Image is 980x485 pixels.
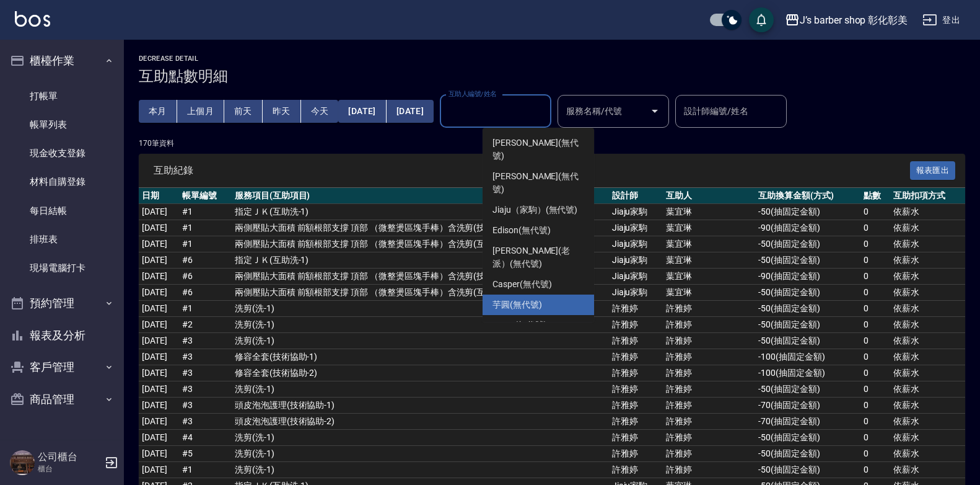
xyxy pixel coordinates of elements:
[645,101,665,121] button: Open
[5,351,119,383] button: 客戶管理
[890,301,965,317] td: 依薪水
[5,287,119,319] button: 預約管理
[492,319,547,332] span: LUNA (無代號)
[5,167,119,196] a: 材料自購登錄
[609,285,663,301] td: Jiaju家駒
[609,414,663,430] td: 許雅婷
[609,333,663,349] td: 許雅婷
[139,100,177,123] button: 本月
[38,451,101,463] h5: 公司櫃台
[232,398,609,414] td: 頭皮泡泡護理 ( 技術協助-1 )
[910,164,956,176] a: 報表匯出
[139,204,179,220] td: [DATE]
[179,398,232,414] td: # 3
[301,100,339,123] button: 今天
[860,462,891,478] td: 0
[755,349,860,365] td: -100 ( 抽固定金額 )
[663,188,756,204] th: 互助人
[232,269,609,285] td: 兩側壓貼大面積 前額根部支撐 頂部 （微整燙區塊手棒）含洗剪 ( 技術協助-1 )
[860,446,891,462] td: 0
[890,252,965,269] td: 依薪水
[890,430,965,446] td: 依薪水
[232,446,609,462] td: 洗剪 ( 洗-1 )
[609,317,663,333] td: 許雅婷
[663,446,756,462] td: 許雅婷
[860,252,891,269] td: 0
[5,139,119,167] a: 現金收支登錄
[263,100,301,123] button: 昨天
[179,446,232,462] td: # 5
[755,301,860,317] td: -50 ( 抽固定金額 )
[232,285,609,301] td: 兩側壓貼大面積 前額根部支撐 頂部 （微整燙區塊手棒）含洗剪 ( 互助洗-1 )
[609,349,663,365] td: 許雅婷
[755,204,860,220] td: -50 ( 抽固定金額 )
[609,462,663,478] td: 許雅婷
[663,349,756,365] td: 許雅婷
[179,269,232,285] td: # 6
[663,414,756,430] td: 許雅婷
[890,462,965,478] td: 依薪水
[609,252,663,269] td: Jiaju家駒
[890,365,965,381] td: 依薪水
[890,333,965,349] td: 依薪水
[338,100,386,123] button: [DATE]
[15,11,50,27] img: Logo
[663,269,756,285] td: 葉宜琳
[232,236,609,252] td: 兩側壓貼大面積 前額根部支撐 頂部 （微整燙區塊手棒）含洗剪 ( 互助洗-1 )
[755,252,860,269] td: -50 ( 抽固定金額 )
[139,55,965,63] h2: Decrease Detail
[232,333,609,349] td: 洗剪 ( 洗-1 )
[139,236,179,252] td: [DATE]
[232,381,609,398] td: 洗剪 ( 洗-1 )
[755,317,860,333] td: -50 ( 抽固定金額 )
[139,430,179,446] td: [DATE]
[139,252,179,269] td: [DATE]
[663,430,756,446] td: 許雅婷
[492,136,584,162] span: [PERSON_NAME] (無代號)
[860,333,891,349] td: 0
[609,446,663,462] td: 許雅婷
[232,301,609,317] td: 洗剪 ( 洗-1 )
[910,161,956,180] button: 報表匯出
[139,269,179,285] td: [DATE]
[663,365,756,381] td: 許雅婷
[860,220,891,236] td: 0
[179,381,232,398] td: # 3
[139,138,965,149] p: 170 筆資料
[860,317,891,333] td: 0
[179,462,232,478] td: # 1
[755,414,860,430] td: -70 ( 抽固定金額 )
[5,197,119,225] a: 每日結帳
[5,383,119,416] button: 商品管理
[232,252,609,269] td: 指定ＪＫ ( 互助洗-1 )
[139,446,179,462] td: [DATE]
[232,462,609,478] td: 洗剪 ( 洗-1 )
[139,188,179,204] th: 日期
[609,381,663,398] td: 許雅婷
[139,349,179,365] td: [DATE]
[177,100,224,123] button: 上個月
[890,398,965,414] td: 依薪水
[179,188,232,204] th: 帳單編號
[890,349,965,365] td: 依薪水
[448,89,497,99] label: 互助人編號/姓名
[609,430,663,446] td: 許雅婷
[860,204,891,220] td: 0
[139,381,179,398] td: [DATE]
[232,430,609,446] td: 洗剪 ( 洗-1 )
[860,285,891,301] td: 0
[890,317,965,333] td: 依薪水
[663,381,756,398] td: 許雅婷
[139,301,179,317] td: [DATE]
[663,333,756,349] td: 許雅婷
[663,220,756,236] td: 葉宜琳
[755,381,860,398] td: -50 ( 抽固定金額 )
[179,414,232,430] td: # 3
[5,225,119,254] a: 排班表
[609,236,663,252] td: Jiaju家駒
[755,285,860,301] td: -50 ( 抽固定金額 )
[492,278,551,291] span: Casper (無代號)
[232,204,609,220] td: 指定ＪＫ ( 互助洗-1 )
[154,164,910,177] span: 互助紀錄
[5,45,119,77] button: 櫃檯作業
